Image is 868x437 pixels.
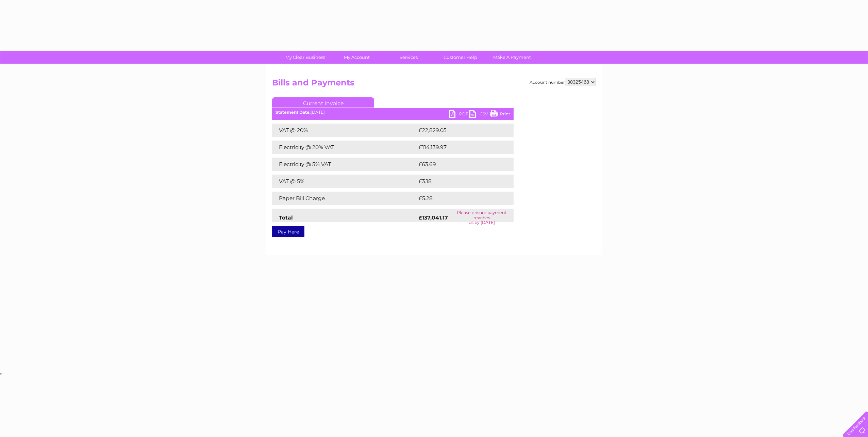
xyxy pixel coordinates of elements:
[450,209,514,227] td: Please ensure payment reaches us by [DATE]
[417,158,500,171] td: £63.69
[417,141,504,154] td: £114,139.97
[417,175,497,188] td: £3.18
[417,124,504,137] td: £22,829.05
[272,78,596,91] h2: Bills and Payments
[329,51,385,64] a: My Account
[279,214,293,221] strong: Total
[449,110,469,120] a: PDF
[272,141,417,154] td: Electricity @ 20% VAT
[272,175,417,188] td: VAT @ 5%
[272,124,417,137] td: VAT @ 20%
[417,192,498,205] td: £5.28
[276,110,311,115] b: Statement Date:
[469,110,490,120] a: CSV
[381,51,437,64] a: Services
[272,110,514,115] div: [DATE]
[530,78,596,86] div: Account number
[272,192,417,205] td: Paper Bill Charge
[432,51,488,64] a: Customer Help
[490,110,510,120] a: Print
[272,97,374,108] a: Current Invoice
[272,158,417,171] td: Electricity @ 5% VAT
[484,51,540,64] a: Make A Payment
[419,214,448,221] strong: £137,041.17
[272,226,304,237] a: Pay Here
[277,51,333,64] a: My Clear Business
